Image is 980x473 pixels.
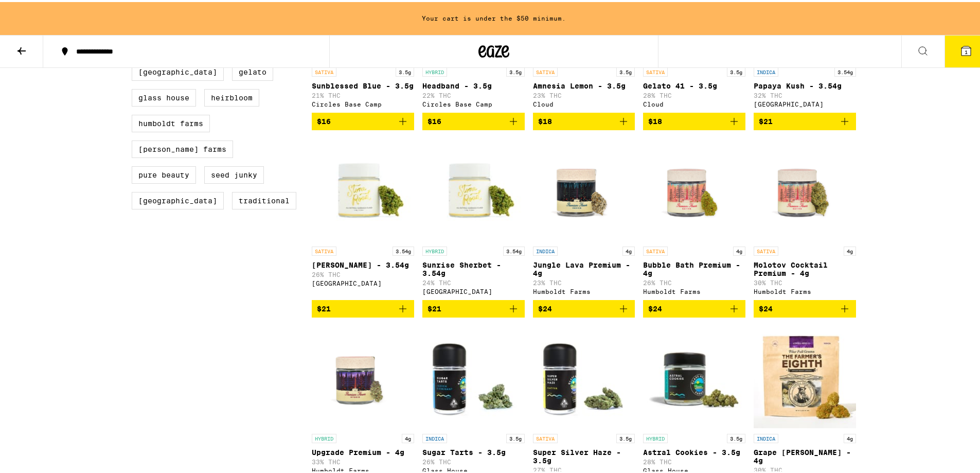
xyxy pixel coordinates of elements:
p: HYBRID [422,65,447,75]
p: 3.5g [506,65,525,75]
p: 26% THC [643,277,745,284]
span: $16 [317,115,331,124]
p: HYBRID [312,432,336,441]
span: $24 [538,303,552,311]
div: Humboldt Farms [312,465,414,472]
a: Open page for Bubble Bath Premium - 4g from Humboldt Farms [643,136,745,298]
div: Cloud [643,99,745,106]
img: Glass House - Super Silver Haze - 3.5g [533,324,635,427]
a: Open page for Sunrise Sherbet - 3.54g from Stone Road [422,136,525,298]
p: 30% THC [754,277,856,284]
img: Glass House - Astral Cookies - 3.5g [643,324,745,427]
p: 3.5g [616,65,635,75]
img: Humboldt Farms - Molotov Cocktail Premium - 4g [754,136,856,239]
label: Gelato [232,61,273,79]
span: $24 [648,303,662,311]
div: Humboldt Farms [754,286,856,293]
span: $16 [427,115,441,124]
p: SATIVA [533,432,558,441]
p: 3.5g [616,432,635,441]
p: 3.5g [727,432,745,441]
label: Glass House [132,87,196,104]
button: Add to bag [422,111,525,128]
p: 33% THC [312,457,414,463]
div: Humboldt Farms [643,286,745,293]
p: 22% THC [422,90,525,97]
p: Sunrise Sherbet - 3.54g [422,259,525,275]
button: Add to bag [533,111,635,128]
p: 28% THC [643,90,745,97]
span: $18 [648,115,662,124]
button: Add to bag [533,298,635,316]
div: Glass House [643,465,745,472]
button: Add to bag [312,298,414,316]
p: HYBRID [643,432,668,441]
p: Upgrade Premium - 4g [312,446,414,454]
p: Papaya Kush - 3.54g [754,80,856,88]
button: Add to bag [754,298,856,316]
a: Open page for Jungle Lava Premium - 4g from Humboldt Farms [533,136,635,298]
p: INDICA [422,432,447,441]
p: [PERSON_NAME] - 3.54g [312,259,414,267]
p: 3.54g [834,65,856,75]
div: Circles Base Camp [312,99,414,106]
p: Super Silver Haze - 3.5g [533,446,635,463]
p: SATIVA [533,65,558,75]
p: Jungle Lava Premium - 4g [533,259,635,275]
img: Humboldt Farms - Bubble Bath Premium - 4g [643,136,745,239]
p: 24% THC [422,277,525,284]
button: Add to bag [422,298,525,316]
div: Cloud [533,99,635,106]
p: 3.54g [503,244,525,254]
p: 32% THC [754,90,856,97]
p: INDICA [754,432,778,441]
img: Glass House - Sugar Tarts - 3.5g [422,324,525,427]
div: [GEOGRAPHIC_DATA] [312,278,414,285]
p: 4g [622,244,635,254]
p: SATIVA [312,244,336,254]
label: [GEOGRAPHIC_DATA] [132,61,224,79]
p: 3.5g [396,65,414,75]
button: Add to bag [643,298,745,316]
p: 3.5g [727,65,745,75]
div: Glass House [422,465,525,472]
label: [GEOGRAPHIC_DATA] [132,190,224,207]
p: SATIVA [643,244,668,254]
img: Stone Road - Lemon Jack - 3.54g [312,136,414,239]
div: [GEOGRAPHIC_DATA] [422,286,525,293]
p: 28% THC [643,457,745,463]
p: 30% THC [754,465,856,471]
p: 4g [402,432,414,441]
span: $18 [538,115,552,124]
p: 4g [844,432,856,441]
div: Circles Base Camp [422,99,525,106]
p: INDICA [533,244,558,254]
p: 4g [733,244,745,254]
p: 26% THC [422,457,525,463]
p: SATIVA [754,244,778,254]
p: Sunblessed Blue - 3.5g [312,80,414,88]
label: Pure Beauty [132,164,196,182]
img: Humboldt Farms - Jungle Lava Premium - 4g [533,136,635,239]
div: [GEOGRAPHIC_DATA] [754,99,856,106]
p: 23% THC [533,90,635,97]
p: 21% THC [312,90,414,97]
label: [PERSON_NAME] Farms [132,138,233,156]
p: 26% THC [312,269,414,276]
p: 23% THC [533,277,635,284]
button: Add to bag [312,111,414,128]
label: Humboldt Farms [132,113,210,130]
label: Heirbloom [204,87,259,104]
p: Molotov Cocktail Premium - 4g [754,259,856,275]
a: Open page for Lemon Jack - 3.54g from Stone Road [312,136,414,298]
span: 1 [965,47,968,53]
span: $21 [317,303,331,311]
p: Gelato 41 - 3.5g [643,80,745,88]
p: 27% THC [533,465,635,471]
label: Traditional [232,190,296,207]
p: Bubble Bath Premium - 4g [643,259,745,275]
span: Hi. Need any help? [6,7,74,15]
p: Headband - 3.5g [422,80,525,88]
span: $21 [427,303,441,311]
p: Astral Cookies - 3.5g [643,446,745,454]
